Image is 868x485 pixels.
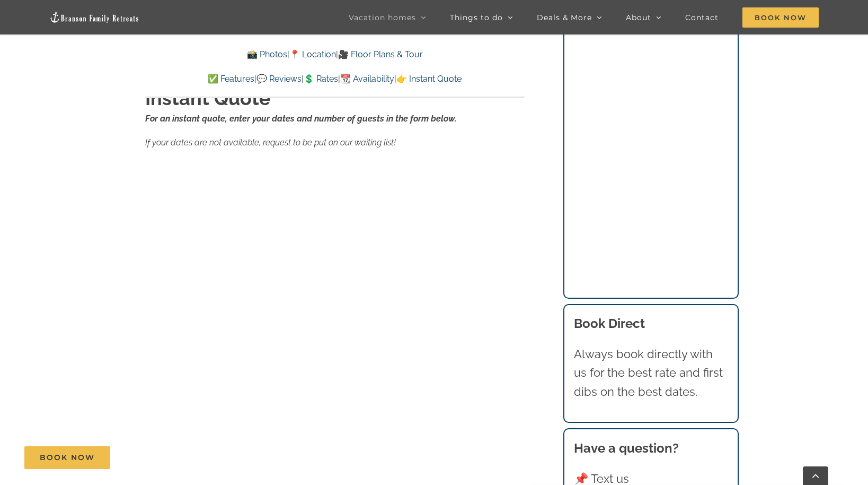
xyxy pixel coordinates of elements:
[145,137,396,148] em: If your dates are not available, request to be put on our waiting list!
[574,345,729,401] p: Always book directly with us for the best rate and first dibs on the best dates.
[340,74,394,84] a: 📆 Availability
[145,72,525,86] p: | | | |
[742,7,819,28] span: Book Now
[24,446,110,469] a: Book Now
[40,453,95,462] span: Book Now
[289,49,336,59] a: 📍 Location
[574,316,645,331] b: Book Direct
[304,74,338,84] a: 💲 Rates
[626,14,651,21] span: About
[49,11,139,23] img: Branson Family Retreats Logo
[574,440,679,456] strong: Have a question?
[349,14,416,21] span: Vacation homes
[145,160,525,482] iframe: Booking/Inquiry Widget
[338,49,423,59] a: 🎥 Floor Plans & Tour
[537,14,592,21] span: Deals & More
[396,74,462,84] a: 👉 Instant Quote
[145,114,457,124] i: For an instant quote, enter your dates and number of guests in the form below.
[247,49,287,59] a: 📸 Photos
[450,14,503,21] span: Things to do
[685,14,719,21] span: Contact
[145,48,525,62] p: | |
[208,74,254,84] a: ✅ Features
[256,74,302,84] a: 💬 Reviews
